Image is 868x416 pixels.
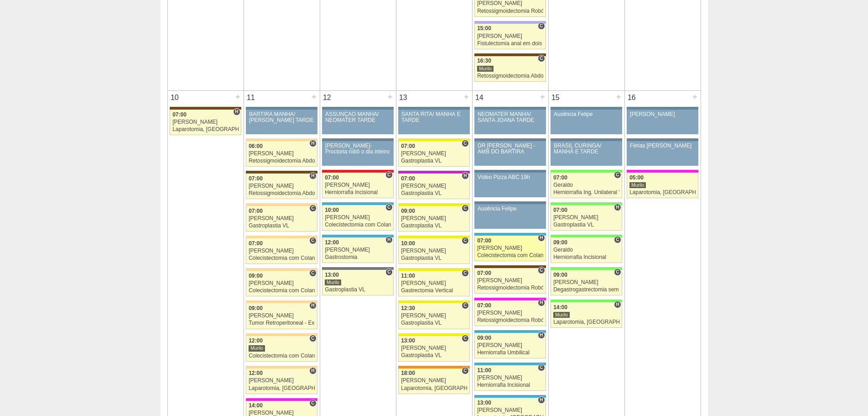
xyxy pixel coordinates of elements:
[249,337,263,344] span: 12:00
[246,174,317,199] a: H 07:00 [PERSON_NAME] Retossigmoidectomia Abdominal VL
[401,248,467,254] div: [PERSON_NAME]
[249,305,263,311] span: 09:00
[553,279,619,285] div: [PERSON_NAME]
[551,173,622,198] a: C 07:00 Geraldo Herniorrafia Ing. Unilateral VL
[477,65,494,72] div: Murilo
[385,269,392,276] span: Consultório
[246,206,317,232] a: C 07:00 [PERSON_NAME] Gastroplastia VL
[322,270,393,295] a: C 13:00 Murilo Gastroplastia VL
[170,107,241,110] div: Key: Santa Joana
[462,367,468,374] span: Consultório
[474,21,546,24] div: Key: Christóvão da Gama
[538,55,545,62] span: Consultório
[310,91,318,103] div: +
[462,237,468,244] span: Consultório
[398,171,469,174] div: Key: Maria Braido
[246,303,317,329] a: H 09:00 [PERSON_NAME] Tumor Retroperitoneal - Exerese
[553,222,619,228] div: Gastroplastia VL
[462,335,468,342] span: Consultório
[401,280,467,286] div: [PERSON_NAME]
[630,143,695,149] div: Férias [PERSON_NAME]
[172,111,187,118] span: 07:00
[249,273,263,279] span: 09:00
[462,172,468,179] span: Hospital
[477,33,543,39] div: [PERSON_NAME]
[325,279,341,286] div: Murilo
[477,335,491,341] span: 09:00
[325,143,390,155] div: [PERSON_NAME]-Proctoria robô o dia inteiro
[474,107,546,110] div: Key: Aviso
[551,237,622,263] a: C 09:00 Geraldo Herniorrafia Incisional
[249,370,263,376] span: 12:00
[246,369,317,394] a: H 12:00 [PERSON_NAME] Laparotomia, [GEOGRAPHIC_DATA], Drenagem, Bridas VL
[627,173,698,198] a: 05:00 Murilo Laparotomia, [GEOGRAPHIC_DATA], Drenagem, Bridas VL
[401,255,467,261] div: Gastroplastia VL
[615,91,623,103] div: +
[477,400,491,406] span: 13:00
[249,158,315,164] div: Retossigmoidectomia Abdominal VL
[627,141,698,166] a: Férias [PERSON_NAME]
[246,268,317,271] div: Key: Bartira
[249,183,315,189] div: [PERSON_NAME]
[398,236,469,238] div: Key: Santa Rita
[246,110,317,134] a: BARTIRA MANHÃ/ [PERSON_NAME] TARDE
[398,203,469,206] div: Key: Santa Rita
[627,110,698,134] a: [PERSON_NAME]
[538,396,545,404] span: Hospital
[401,273,415,279] span: 11:00
[246,300,317,303] div: Key: Bartira
[474,330,546,333] div: Key: Neomater
[309,172,316,179] span: Hospital
[398,303,469,329] a: C 12:30 [PERSON_NAME] Gastroplastia VL
[325,247,391,253] div: [PERSON_NAME]
[551,202,622,205] div: Key: Brasil
[398,366,469,369] div: Key: São Luiz - SCS
[322,205,393,231] a: C 10:00 [PERSON_NAME] Colecistectomia com Colangiografia VL
[401,175,415,182] span: 07:00
[322,110,393,134] a: ASSUNÇÃO MANHÃ/ NEOMATER TARDE
[478,174,543,180] div: Vídeo Pizza ABC 19h
[401,111,467,123] div: SANTA RITA/ MANHÃ E TARDE
[398,138,469,141] div: Key: Santa Rita
[398,369,469,394] a: C 18:00 [PERSON_NAME] Laparotomia, [GEOGRAPHIC_DATA], Drenagem, Bridas VL
[553,304,567,311] span: 14:00
[249,255,315,261] div: Colecistectomia com Colangiografia VL
[474,363,546,365] div: Key: Neomater
[246,138,317,141] div: Key: Bartira
[249,240,263,247] span: 07:00
[309,140,316,147] span: Hospital
[474,236,546,261] a: H 07:00 [PERSON_NAME] Colecistectomia com Colangiografia VL
[325,239,339,246] span: 12:00
[401,305,415,311] span: 12:30
[309,205,316,212] span: Consultório
[401,143,415,149] span: 07:00
[246,107,317,110] div: Key: Aviso
[249,175,263,182] span: 07:00
[401,223,467,229] div: Gastroplastia VL
[463,91,470,103] div: +
[477,245,543,251] div: [PERSON_NAME]
[627,138,698,141] div: Key: Aviso
[477,278,543,284] div: [PERSON_NAME]
[249,216,315,221] div: [PERSON_NAME]
[249,410,315,416] div: [PERSON_NAME]
[246,238,317,264] a: C 07:00 [PERSON_NAME] Colecistectomia com Colangiografia VL
[249,345,265,352] div: Murilo
[401,151,467,157] div: [PERSON_NAME]
[398,206,469,232] a: C 09:00 [PERSON_NAME] Gastroplastia VL
[474,170,546,173] div: Key: Aviso
[325,287,391,293] div: Gastroplastia VL
[398,110,469,134] a: SANTA RITA/ MANHÃ E TARDE
[249,288,315,294] div: Colecistectomia com Colangiografia VL
[246,398,317,401] div: Key: Pro Matre
[477,375,543,381] div: [PERSON_NAME]
[309,237,316,244] span: Consultório
[477,73,543,79] div: Retossigmoidectomia Abdominal VL
[246,141,317,167] a: H 06:00 [PERSON_NAME] Retossigmoidectomia Abdominal VL
[249,402,263,409] span: 14:00
[325,111,390,123] div: ASSUNÇÃO MANHÃ/ NEOMATER TARDE
[553,190,619,195] div: Herniorrafia Ing. Unilateral VL
[538,364,545,371] span: Consultório
[246,271,317,296] a: C 09:00 [PERSON_NAME] Colecistectomia com Colangiografia VL
[477,0,543,6] div: [PERSON_NAME]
